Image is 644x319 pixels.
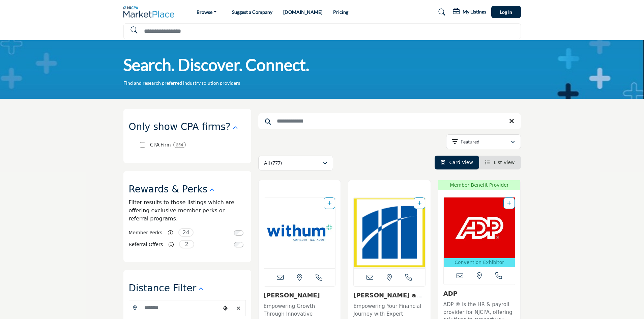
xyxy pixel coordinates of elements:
[444,197,515,267] a: Open Listing in new tab
[417,201,421,206] a: Add To List
[140,142,145,148] input: CPA Firm checkbox
[441,160,473,165] a: View Card
[220,301,230,316] div: Choose your current location
[432,6,449,18] a: Search
[333,9,348,15] a: Pricing
[446,134,521,149] button: Featured
[479,156,521,169] li: List View
[485,160,515,165] a: View List
[192,7,221,17] a: Browse
[264,160,282,166] p: All (777)
[494,160,515,165] span: List View
[232,9,272,15] a: Suggest a Company
[129,283,197,294] h2: Distance Filter
[264,292,336,299] h3: Withum
[264,292,320,299] a: [PERSON_NAME]
[444,197,515,258] img: ADP
[234,301,244,316] div: Clear search location
[435,156,479,169] li: Card View
[449,160,473,165] span: Card View
[445,259,514,266] p: Convention Exhibitor
[354,197,425,268] img: Magone and Company, PC
[264,197,335,268] a: Open Listing in new tab
[353,292,425,306] a: [PERSON_NAME] and Company, ...
[258,113,521,129] input: Search Keyword
[129,239,163,250] label: Referral Offers
[283,9,322,15] a: [DOMAIN_NAME]
[354,197,425,268] a: Open Listing in new tab
[178,228,194,237] span: 24
[443,290,516,297] h3: ADP
[327,201,331,206] a: Add To List
[150,141,171,149] p: CPA Firm: CPA Firm
[176,142,183,147] b: 254
[129,301,220,315] input: Search Location
[129,198,246,223] p: Filter results to those listings which are offering exclusive member perks or referral programs.
[443,290,458,297] a: ADP
[234,242,243,247] input: Switch to Referral Offers
[173,142,186,148] div: 254 Results For CPA Firm
[179,240,194,248] span: 2
[123,54,309,75] h1: Search. Discover. Connect.
[234,230,243,236] input: Switch to Member Perks
[353,292,426,299] h3: Magone and Company, PC
[129,227,163,239] label: Member Perks
[123,80,240,86] p: Find and research preferred industry solution providers
[264,197,335,268] img: Withum
[463,9,486,15] h5: My Listings
[453,8,486,16] div: My Listings
[491,6,521,18] button: Log In
[129,184,208,195] h2: Rewards & Perks
[440,182,519,189] span: Member Benefit Provider
[461,138,479,145] p: Featured
[129,121,231,133] h2: Only show CPA firms?
[258,156,333,170] button: All (777)
[500,9,512,15] span: Log In
[507,201,511,206] a: Add To List
[123,6,178,18] img: Site Logo
[123,23,521,39] input: Search Solutions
